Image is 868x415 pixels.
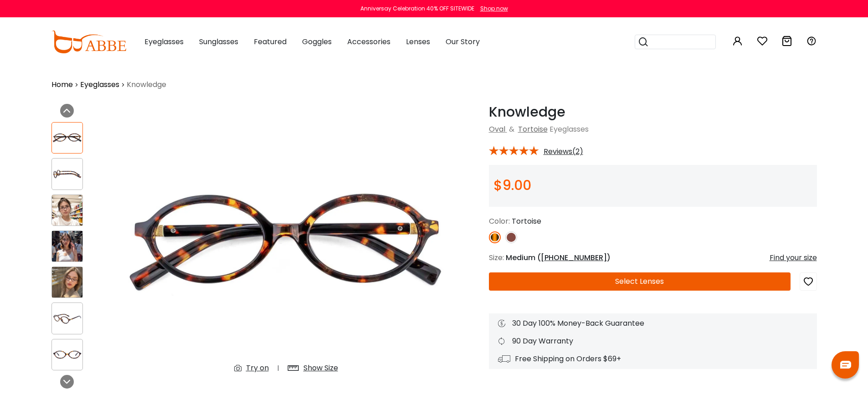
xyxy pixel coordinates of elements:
span: Lenses [406,36,430,47]
span: $9.00 [493,175,531,195]
img: Knowledge Tortoise Acetate Eyeglasses , UniversalBridgeFit Frames from ABBE Glasses [120,104,452,381]
span: Accessories [347,36,390,47]
span: Eyeglasses [550,124,589,134]
div: Shop now [480,5,508,13]
a: Shop now [476,5,508,12]
span: Tortoise [512,216,541,226]
div: Show Size [303,363,338,374]
span: Our Story [446,36,480,47]
img: Knowledge Tortoise Acetate Eyeglasses , UniversalBridgeFit Frames from ABBE Glasses [52,267,82,297]
img: chat [840,361,851,369]
div: Free Shipping on Orders $69+ [498,354,808,364]
img: Knowledge Tortoise Acetate Eyeglasses , UniversalBridgeFit Frames from ABBE Glasses [52,311,82,326]
img: Knowledge Tortoise Acetate Eyeglasses , UniversalBridgeFit Frames from ABBE Glasses [52,195,82,225]
img: Knowledge Tortoise Acetate Eyeglasses , UniversalBridgeFit Frames from ABBE Glasses [52,347,82,363]
a: Tortoise [518,124,548,134]
h1: Knowledge [489,104,817,120]
a: Home [51,79,73,90]
div: Anniversay Celebration 40% OFF SITEWIDE [360,5,474,13]
img: abbeglasses.com [51,31,126,53]
span: Reviews(2) [544,148,583,156]
span: Size: [489,252,504,263]
img: Knowledge Tortoise Acetate Eyeglasses , UniversalBridgeFit Frames from ABBE Glasses [52,166,82,182]
div: 30 Day 100% Money-Back Guarantee [498,318,808,329]
span: Goggles [302,36,332,47]
span: Featured [254,36,287,47]
span: Medium ( ) [506,252,611,263]
a: Eyeglasses [80,79,119,90]
div: Find your size [770,252,817,263]
div: Try on [246,363,269,374]
button: Select Lenses [489,272,791,291]
span: Sunglasses [199,36,238,47]
div: 90 Day Warranty [498,336,808,347]
span: Knowledge [127,79,166,90]
span: & [507,124,516,134]
img: Knowledge Tortoise Acetate Eyeglasses , UniversalBridgeFit Frames from ABBE Glasses [52,231,82,261]
span: Eyeglasses [144,36,184,47]
span: Color: [489,216,510,226]
span: [PHONE_NUMBER] [541,252,607,263]
a: Oval [489,124,505,134]
img: Knowledge Tortoise Acetate Eyeglasses , UniversalBridgeFit Frames from ABBE Glasses [52,130,82,146]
